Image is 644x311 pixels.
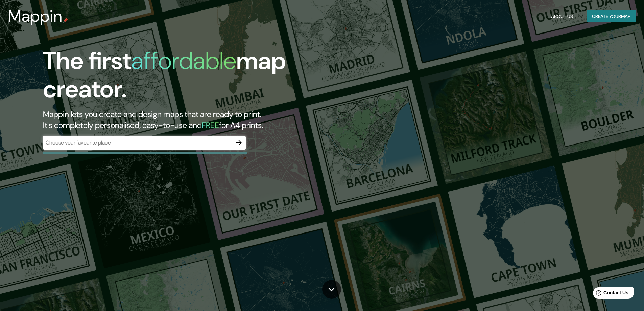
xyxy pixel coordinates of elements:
h3: Mappin [8,7,63,26]
h1: The first map creator. [43,47,365,109]
h1: affordable [131,45,236,76]
h2: Mappin lets you create and design maps that are ready to print. It's completely personalised, eas... [43,109,365,131]
button: About Us [548,10,576,23]
img: mappin-pin [63,18,68,23]
iframe: Help widget launcher [584,285,637,304]
h5: FREE [202,120,219,130]
input: Choose your favourite place [43,139,232,147]
button: Create yourmap [587,10,636,23]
